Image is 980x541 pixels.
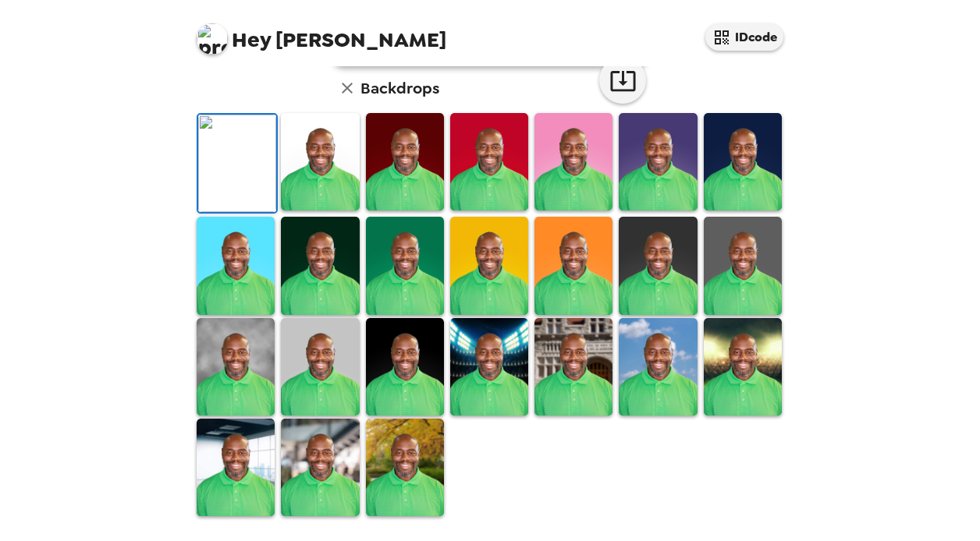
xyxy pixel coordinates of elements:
img: Original [198,115,276,212]
span: Hey [232,26,271,54]
img: profile pic [197,23,228,55]
h6: Backdrops [360,76,439,101]
span: [PERSON_NAME] [197,16,446,51]
button: IDcode [705,23,783,51]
